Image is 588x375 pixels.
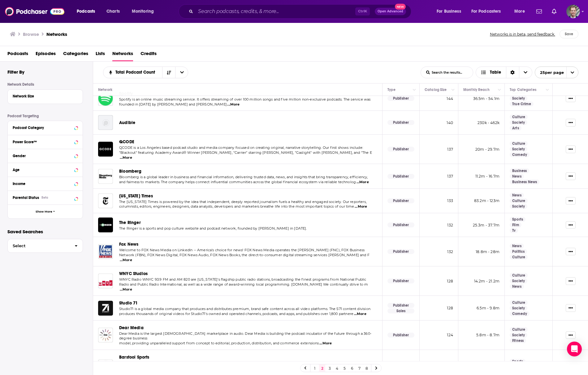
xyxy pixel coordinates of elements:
[8,205,83,218] button: Show More
[447,198,453,203] span: 133
[98,91,113,106] img: Spotify
[120,258,132,263] span: ...More
[119,271,148,276] a: WNYC Studios
[387,174,414,179] p: Publisher
[425,86,447,93] div: Catalog Size
[387,120,414,125] p: Publisher
[463,198,499,203] p: 83.2m - 123m
[488,30,557,38] button: Networks is in beta, send feedback.
[510,300,528,305] a: Culture
[312,364,318,372] a: 1
[119,91,133,96] a: Spotify
[375,8,406,15] button: Open AdvancedNew
[119,277,366,282] span: WNYC Radio WNYC 93.9 FM and AM 820 are [US_STATE]'s flagship public radio stations, broadcasting ...
[510,101,534,106] a: True Crime
[566,221,576,229] button: Show More Button
[7,82,83,87] p: Network Details
[447,333,453,337] span: 124
[98,244,113,259] img: Fox News
[119,200,366,204] span: The [US_STATE] Times is powered by the idea that independent, deeply reported journalism fuels a ...
[510,174,524,179] a: News
[510,284,524,289] a: News
[349,364,355,372] a: 6
[463,147,499,152] p: 20m - 29.7m
[544,86,551,94] button: Column Actions
[119,150,372,155] span: "Blackout" featuring Academy Award® Winner [PERSON_NAME], "Carrier" starring [PERSON_NAME], "Gasl...
[5,6,64,17] a: Podchaser - Follow, Share and Rate Podcasts
[72,6,103,16] button: open menu
[23,31,39,37] h3: Browse
[476,67,532,78] button: Choose View
[566,331,576,339] button: Show More Button
[510,338,526,343] a: Fitness
[447,306,453,310] span: 128
[119,355,149,360] span: Barstool Sports
[510,306,527,311] a: Society
[534,6,544,17] a: Show notifications dropdown
[112,49,133,61] span: Networks
[13,92,78,100] button: Network Size
[411,86,418,94] button: Column Actions
[510,249,527,254] a: Politics
[119,341,319,345] span: model, providing unparalleled support from concept to editorial, production, distribution, and co...
[132,7,154,16] span: Monitoring
[566,172,576,180] button: Show More Button
[7,49,28,61] a: Podcasts
[13,123,78,131] button: Podcast Category
[119,169,142,174] a: Bloomberg
[447,279,453,283] span: 128
[162,67,175,78] button: Sort Direction
[119,120,135,125] span: Audible
[326,364,333,372] a: 3
[566,248,576,255] button: Show More Button
[510,311,530,316] a: Comedy
[119,253,370,257] span: Network (FBN), FOX News Digital, FOX News Audio, FOX News Books, the direct-to-consumer digital s...
[510,141,528,146] a: Culture
[566,145,576,153] button: Show More Button
[119,242,138,247] a: Fox News
[463,278,499,284] p: 14.2m - 21.2m
[387,308,414,313] p: Sales
[63,49,88,61] span: Categories
[119,220,141,225] a: The Ringer
[319,341,332,346] span: ...More
[387,96,414,101] p: Publisher
[98,115,113,130] img: Audible
[510,273,528,278] a: Culture
[227,102,240,107] span: ...More
[8,244,70,248] span: Select
[510,217,525,222] a: Sports
[510,168,529,173] a: Business
[510,228,518,233] a: Tv
[98,360,113,374] img: Barstool Sports
[535,67,578,78] button: open menu
[98,301,113,316] img: Studio 71
[119,180,356,184] span: and fairness to markets. The company helps connect influential communities across the global fina...
[447,249,453,254] span: 132
[98,328,113,343] img: Dear Media
[46,31,67,37] a: Networks
[13,193,78,201] button: Parental StatusBeta
[510,152,530,157] a: Comedy
[510,327,528,332] a: Culture
[467,6,510,16] button: open menu
[98,169,113,184] img: Bloomberg
[120,287,132,292] span: ...More
[496,86,503,94] button: Column Actions
[510,278,527,283] a: Society
[432,6,469,16] button: open menu
[115,70,157,75] span: Total Podcast Count
[36,49,56,61] a: Episodes
[119,193,153,199] a: [US_STATE] Times
[566,197,576,205] button: Show More Button
[13,154,72,158] div: Gender
[510,6,533,16] button: open menu
[510,96,527,101] a: Society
